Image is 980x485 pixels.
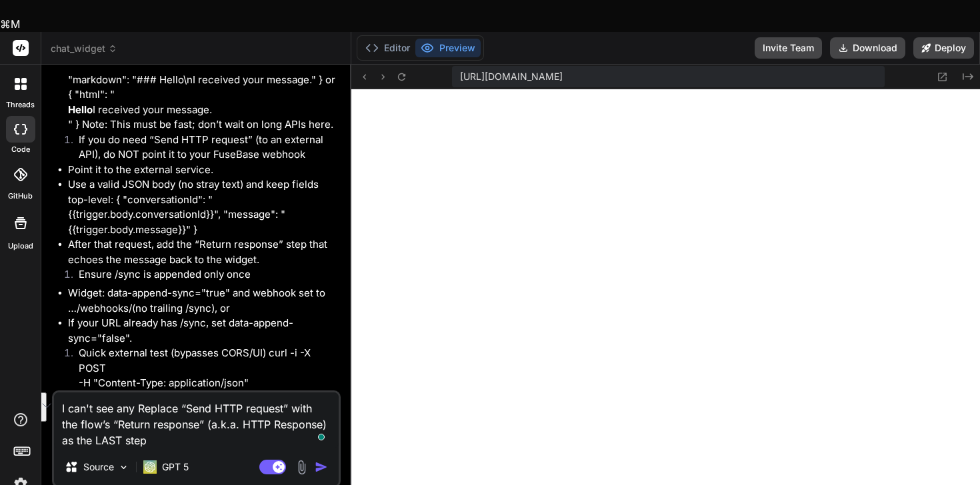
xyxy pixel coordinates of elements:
img: Pick Models [118,462,129,473]
p: I received your message. [68,103,338,118]
img: icon [315,460,328,474]
li: Ensure /sync is appended only once [68,267,338,286]
button: Editor [360,39,415,57]
button: Preview [415,39,481,57]
button: Deploy [913,37,974,59]
li: If you do need “Send HTTP request” (to an external API), do NOT point it to your FuseBase webhook [68,133,338,163]
p: Source [83,460,114,474]
li: Quick external test (bypasses CORS/UI) curl -i -X POST -H "Content-Type: application/json" <YOUR_... [68,346,338,451]
span: chat_widget [51,42,117,55]
label: code [11,144,30,155]
img: attachment [294,460,309,475]
label: GitHub [8,191,33,202]
li: Use a valid JSON body (no stray text) and keep fields top-level: { "conversationId": "{{trigger.b... [68,177,338,237]
label: Upload [8,241,33,252]
button: Invite Team [755,37,822,59]
li: If your URL already has /sync, set data-append-sync="false". [68,316,338,346]
textarea: To enrich screen reader interactions, please activate Accessibility in Grammarly extension settings [54,392,339,448]
button: Download [830,37,905,59]
img: GPT 5 [143,460,157,474]
li: After that request, add the “Return response” step that echoes the message back to the widget. [68,237,338,267]
label: threads [6,99,35,111]
span: [URL][DOMAIN_NAME] [460,70,563,83]
strong: Hello [68,103,93,116]
p: GPT 5 [162,460,189,474]
li: Point it to the external service. [68,163,338,178]
id: (no trailing /sync), or [132,302,230,314]
li: Widget: data-append-sync="true" and webhook set to …/webhooks/ [68,286,338,316]
li: Body (pick one): { "response": "Test Received" } or { "markdown": "### Hello\nI received your mes... [68,57,338,133]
